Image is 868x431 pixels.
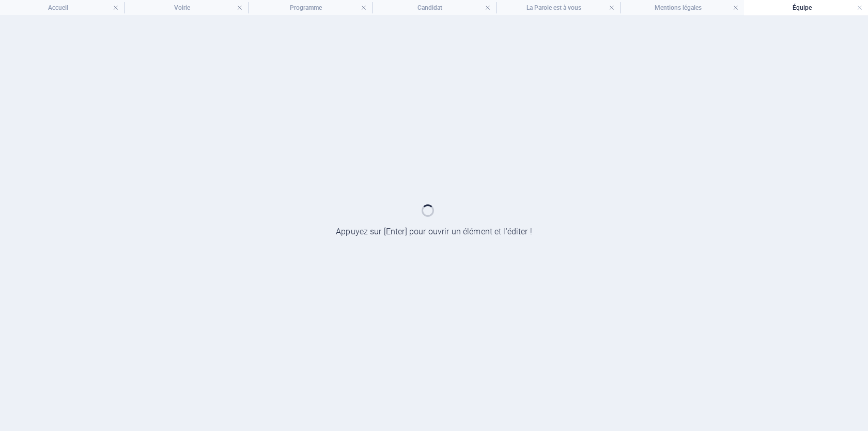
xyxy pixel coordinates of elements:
h4: Candidat [372,2,496,13]
h4: Équipe [744,2,868,13]
h4: La Parole est à vous [496,2,620,13]
h4: Mentions légales [620,2,744,13]
h4: Voirie [124,2,248,13]
h4: Programme [248,2,372,13]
